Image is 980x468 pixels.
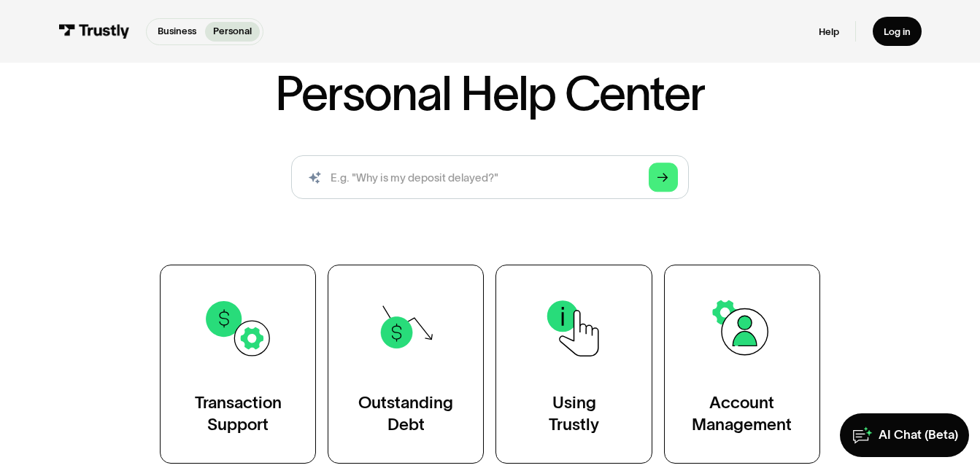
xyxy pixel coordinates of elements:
a: AI Chat (Beta) [840,413,969,457]
a: Help [819,26,839,38]
a: UsingTrustly [495,265,652,463]
div: Account Management [692,391,792,435]
div: Transaction Support [195,391,282,435]
div: Outstanding Debt [358,391,453,435]
input: search [291,155,688,199]
a: AccountManagement [664,265,820,463]
p: Personal [213,24,252,39]
a: Personal [205,22,261,42]
a: Log in [873,17,922,46]
div: Using Trustly [549,391,599,435]
h1: Personal Help Center [275,69,706,117]
div: AI Chat (Beta) [879,427,958,443]
a: Business [150,22,205,42]
p: Business [158,24,196,39]
a: OutstandingDebt [328,265,484,463]
div: Log in [884,26,911,38]
img: Trustly Logo [58,24,130,39]
a: TransactionSupport [160,265,316,463]
form: Search [291,155,688,199]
